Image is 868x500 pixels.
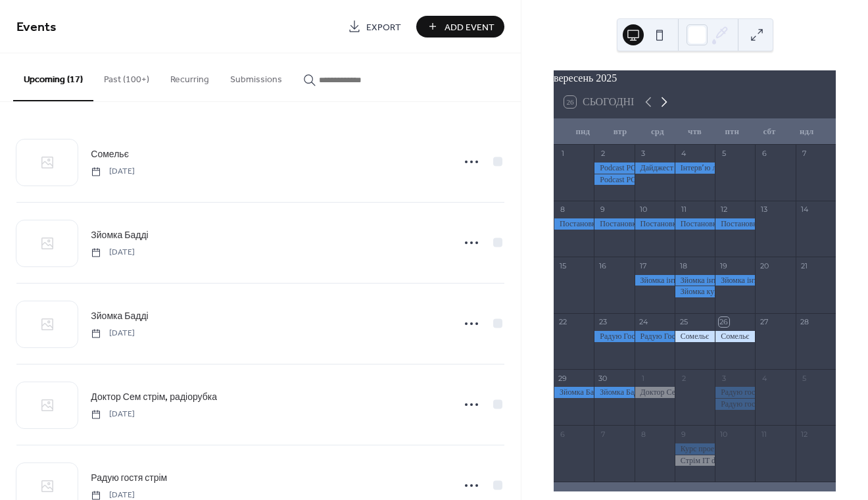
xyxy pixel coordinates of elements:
[91,472,167,486] span: Радую гостя стрім
[800,149,809,159] div: 7
[639,205,648,214] div: 10
[91,409,135,420] span: [DATE]
[91,389,217,405] a: Доктор Сем стрім, радіорубка
[719,317,729,327] div: 26
[639,317,648,327] div: 24
[635,162,675,174] div: Дайджест
[13,53,93,101] button: Upcoming (17)
[91,228,148,243] a: Зйомка Бадді
[715,218,755,230] div: Постановка логістика
[788,118,825,145] div: ндл
[675,286,715,297] div: Зйомка курсу з проектного менеджменту Мавка
[91,391,217,405] span: Доктор Сем стрім, радіорубка
[554,218,594,230] div: Постановка логістика
[594,331,634,342] div: Радую Гостя Авокадо
[594,174,634,186] div: Podcast PO Skills Eng
[91,229,148,243] span: Зйомка Бадді
[220,53,293,100] button: Submissions
[598,205,608,214] div: 9
[558,149,567,159] div: 1
[679,205,688,214] div: 11
[91,309,148,324] a: Зйомка Бадді
[675,275,715,286] div: Зйомка інтервʼю Радую Гостя
[639,149,648,159] div: 3
[93,53,160,100] button: Past (100+)
[800,317,809,327] div: 28
[554,387,594,398] div: Зйомка Бадді
[558,429,567,439] div: 6
[719,373,729,383] div: 3
[800,429,809,439] div: 12
[91,470,167,486] a: Радую гостя стрім
[759,317,769,327] div: 27
[679,373,688,383] div: 2
[719,205,729,214] div: 12
[679,429,688,439] div: 9
[366,20,401,34] span: Export
[639,429,648,439] div: 8
[800,205,809,214] div: 14
[554,70,836,86] div: вересень 2025
[91,247,135,259] span: [DATE]
[715,387,755,398] div: Радую гостя стрім
[91,328,135,339] span: [DATE]
[91,166,135,178] span: [DATE]
[558,373,567,383] div: 29
[635,331,675,342] div: Радую Гостя Авокадо
[675,443,715,455] div: Курс проектний менеджмент 3-4
[715,275,755,286] div: Зйомка інтервʼю Радую Гостя
[759,429,769,439] div: 11
[91,147,128,162] a: Сомельє
[558,317,567,327] div: 22
[719,429,729,439] div: 10
[713,118,751,145] div: птн
[675,455,715,466] div: Стрім IT day Temabit
[558,205,567,214] div: 8
[598,373,608,383] div: 30
[445,20,494,34] span: Add Event
[338,16,411,37] a: Export
[719,261,729,270] div: 19
[598,317,608,327] div: 23
[160,53,220,100] button: Recurring
[635,387,675,398] div: Доктор Сем стрім, радіорубка
[416,16,504,37] button: Add Event
[16,14,57,40] span: Events
[751,118,788,145] div: сбт
[598,149,608,159] div: 2
[558,261,567,270] div: 15
[676,118,713,145] div: чтв
[679,317,688,327] div: 25
[759,149,769,159] div: 6
[800,373,809,383] div: 5
[759,373,769,383] div: 4
[675,162,715,174] div: Інтервʼю логістика
[715,331,755,342] div: Сомельє
[564,118,602,145] div: пнд
[759,205,769,214] div: 13
[639,261,648,270] div: 17
[800,261,809,270] div: 21
[639,373,648,383] div: 1
[602,118,639,145] div: втр
[675,218,715,230] div: Постановка логістика
[759,261,769,270] div: 20
[598,429,608,439] div: 7
[635,275,675,286] div: Зйомка інтервʼю Радую Гостя
[675,331,715,342] div: Сомельє
[679,149,688,159] div: 4
[91,148,128,162] span: Сомельє
[594,387,634,398] div: Зйомка Бадді
[715,399,755,410] div: Радую гостя, керівники
[719,149,729,159] div: 5
[679,261,688,270] div: 18
[635,218,675,230] div: Постановка логістика
[639,118,676,145] div: срд
[598,261,608,270] div: 16
[594,218,634,230] div: Постановка логістика
[91,310,148,324] span: Зйомка Бадді
[594,162,634,174] div: Podcast PO Skills Eng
